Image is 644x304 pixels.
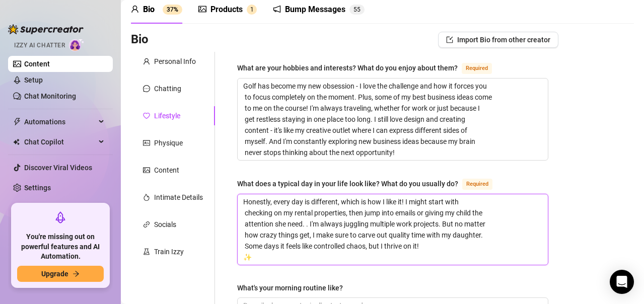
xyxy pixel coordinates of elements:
[14,41,65,50] span: Izzy AI Chatter
[247,5,257,15] sup: 1
[24,114,96,130] span: Automations
[143,58,150,65] span: user
[143,85,150,92] span: message
[238,79,548,160] textarea: What are your hobbies and interests? What do you enjoy about them?
[462,179,492,190] span: Required
[610,270,634,294] div: Open Intercom Messenger
[13,118,21,126] span: thunderbolt
[353,6,357,13] span: 5
[24,92,76,100] a: Chat Monitoring
[237,282,350,293] label: What's your morning routine like?
[24,76,43,84] a: Setup
[154,83,181,94] div: Chatting
[250,6,254,13] span: 1
[143,248,150,255] span: experiment
[237,282,343,293] div: What's your morning routine like?
[285,4,345,16] div: Bump Messages
[154,219,176,230] div: Socials
[154,110,180,121] div: Lifestyle
[446,36,453,43] span: import
[143,139,150,146] span: idcard
[17,232,104,262] span: You're missing out on powerful features and AI Automation.
[438,32,558,48] button: Import Bio from other creator
[154,192,203,203] div: Intimate Details
[24,164,92,172] a: Discover Viral Videos
[8,24,84,34] img: logo-BBDzfeDw.svg
[237,62,458,73] div: What are your hobbies and interests? What do you enjoy about them?
[237,178,458,189] div: What does a typical day in your life look like? What do you usually do?
[238,194,548,265] textarea: What does a typical day in your life look like? What do you usually do?
[143,167,150,174] span: picture
[143,221,150,228] span: link
[210,4,243,16] div: Products
[143,4,155,16] div: Bio
[131,32,149,48] h3: Bio
[24,134,96,150] span: Chat Copilot
[198,5,206,13] span: picture
[462,63,492,74] span: Required
[143,194,150,201] span: fire
[163,5,182,15] sup: 37%
[24,184,51,192] a: Settings
[349,5,365,15] sup: 55
[17,266,104,282] button: Upgradearrow-right
[143,112,150,119] span: heart
[24,60,50,68] a: Content
[357,6,361,13] span: 5
[73,270,80,277] span: arrow-right
[457,36,550,44] span: Import Bio from other creator
[41,270,68,278] span: Upgrade
[154,165,179,176] div: Content
[237,178,504,190] label: What does a typical day in your life look like? What do you usually do?
[237,62,503,74] label: What are your hobbies and interests? What do you enjoy about them?
[154,246,184,257] div: Train Izzy
[154,56,196,67] div: Personal Info
[13,138,20,145] img: Chat Copilot
[154,137,183,148] div: Physique
[131,5,139,13] span: user
[273,5,281,13] span: notification
[69,37,85,51] img: AI Chatter
[54,211,66,223] span: rocket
